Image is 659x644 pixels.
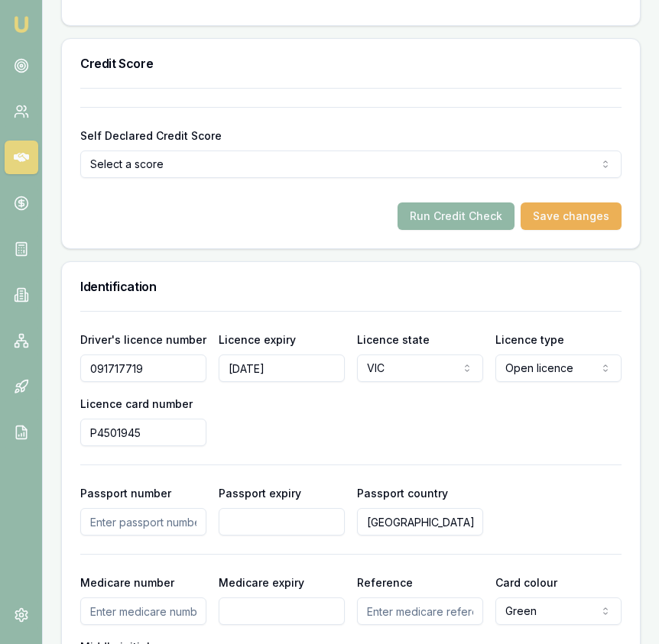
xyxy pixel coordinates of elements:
[357,576,413,589] label: Reference
[80,57,622,70] h3: Credit Score
[495,576,557,589] label: Card colour
[80,597,206,625] input: Enter medicare number
[219,576,304,589] label: Medicare expiry
[80,487,171,500] label: Passport number
[357,597,483,625] input: Enter medicare reference
[80,129,222,142] label: Self Declared Credit Score
[398,202,515,230] button: Run Credit Check
[219,333,296,346] label: Licence expiry
[521,202,622,230] button: Save changes
[357,487,448,500] label: Passport country
[80,397,193,410] label: Licence card number
[80,354,206,382] input: Enter driver's licence number
[80,419,206,446] input: Enter driver's licence card number
[357,508,483,536] input: Enter passport country
[357,333,430,346] label: Licence state
[495,333,564,346] label: Licence type
[80,280,622,293] h3: Identification
[80,333,206,346] label: Driver's licence number
[12,15,31,34] img: emu-icon-u.png
[80,508,206,536] input: Enter passport number
[80,576,174,589] label: Medicare number
[219,487,301,500] label: Passport expiry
